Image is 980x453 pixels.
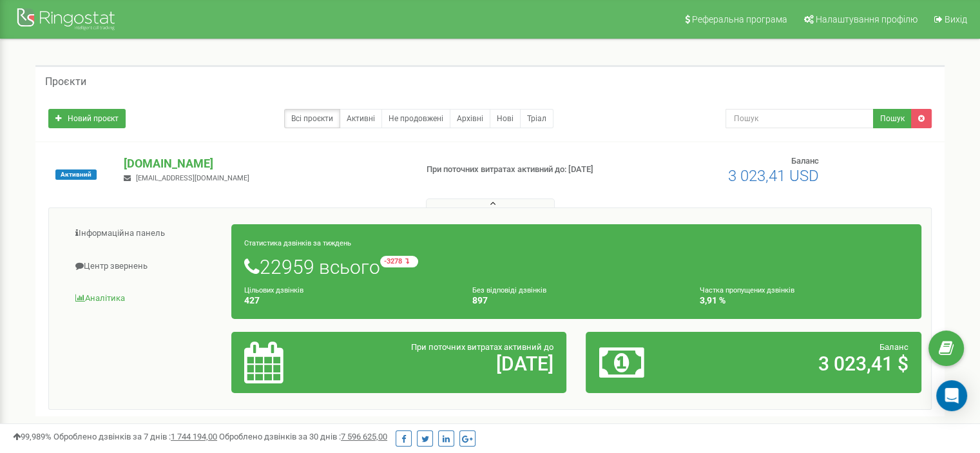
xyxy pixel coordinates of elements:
[709,353,908,374] h2: 3 023,41 $
[472,286,546,294] small: Без відповіді дзвінків
[219,432,387,441] span: Оброблено дзвінків за 30 днів :
[171,432,217,441] u: 1 744 194,00
[380,256,418,267] small: -3278
[945,14,967,24] span: Вихід
[45,76,86,88] h5: Проєкти
[340,109,382,128] a: Активні
[341,432,387,441] u: 7 596 625,00
[816,14,918,24] span: Налаштування профілю
[791,156,819,166] span: Баланс
[490,109,521,128] a: Нові
[728,167,819,185] span: 3 023,41 USD
[136,174,249,182] span: [EMAIL_ADDRESS][DOMAIN_NAME]
[55,169,97,180] span: Активний
[48,109,126,128] a: Новий проєкт
[700,286,794,294] small: Частка пропущених дзвінків
[472,296,681,305] h4: 897
[354,353,553,374] h2: [DATE]
[124,155,405,172] p: [DOMAIN_NAME]
[936,380,967,411] div: Open Intercom Messenger
[411,342,553,352] span: При поточних витратах активний до
[59,218,232,249] a: Інформаційна панель
[427,164,633,176] p: При поточних витратах активний до: [DATE]
[53,432,217,441] span: Оброблено дзвінків за 7 днів :
[244,239,351,247] small: Статистика дзвінків за тиждень
[381,109,450,128] a: Не продовжені
[873,109,912,128] button: Пошук
[284,109,340,128] a: Всі проєкти
[13,432,52,441] span: 99,989%
[520,109,553,128] a: Тріал
[700,296,908,305] h4: 3,91 %
[725,109,874,128] input: Пошук
[59,251,232,282] a: Центр звернень
[692,14,787,24] span: Реферальна програма
[244,286,303,294] small: Цільових дзвінків
[244,296,453,305] h4: 427
[244,256,908,278] h1: 22959 всього
[59,283,232,314] a: Аналiтика
[879,342,908,352] span: Баланс
[450,109,490,128] a: Архівні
